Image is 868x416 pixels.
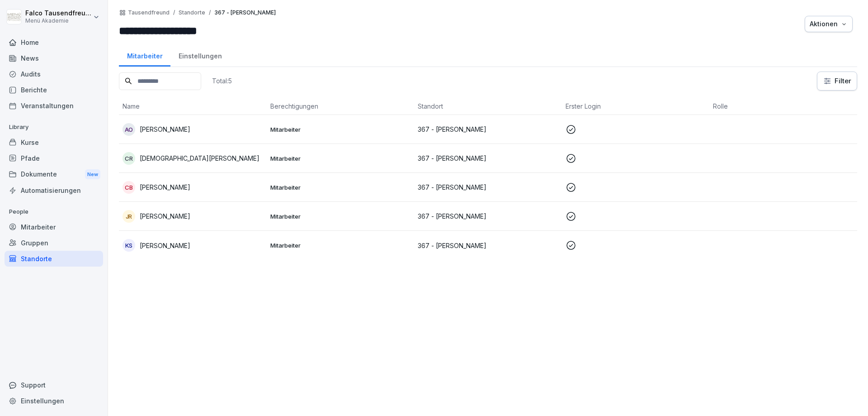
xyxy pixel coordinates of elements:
div: Dokumente [5,166,103,183]
p: 367 - [PERSON_NAME] [418,124,558,134]
p: Mitarbeiter [270,241,411,249]
a: Berichte [5,82,103,98]
a: Pfade [5,150,103,166]
a: News [5,50,103,66]
a: DokumenteNew [5,166,103,183]
a: Home [5,34,103,50]
p: Falco Tausendfreund [25,10,91,17]
p: Menü Akademie [25,18,91,24]
th: Berechtigungen [267,98,415,115]
p: Mitarbeiter [270,212,411,220]
a: Einstellungen [170,43,230,67]
a: Standorte [5,251,103,267]
a: Mitarbeiter [5,219,103,235]
div: KS [123,239,135,252]
p: / [173,10,175,16]
div: CB [123,181,135,194]
p: [PERSON_NAME] [140,241,190,250]
p: Standorte [179,10,205,16]
button: Filter [817,72,857,90]
p: 367 - [PERSON_NAME] [418,211,558,221]
p: 367 - [PERSON_NAME] [418,182,558,192]
a: Tausendfreund [128,10,170,16]
a: Mitarbeiter [119,43,170,67]
p: [PERSON_NAME] [140,182,190,192]
a: Veranstaltungen [5,98,103,114]
p: Library [5,120,103,134]
p: [PERSON_NAME] [140,124,190,134]
p: Total: 5 [212,77,232,85]
a: Audits [5,66,103,82]
p: Mitarbeiter [270,154,411,163]
div: JR [123,210,135,223]
a: Gruppen [5,235,103,251]
div: New [85,169,100,180]
a: Automatisierungen [5,182,103,198]
div: CR [123,152,135,165]
p: 367 - [PERSON_NAME] [418,153,558,163]
p: [DEMOGRAPHIC_DATA][PERSON_NAME] [140,153,259,163]
div: Aktionen [810,19,848,29]
p: / [209,10,211,16]
a: Einstellungen [5,393,103,409]
p: Mitarbeiter [270,125,411,134]
p: 367 - [PERSON_NAME] [418,241,558,250]
p: People [5,205,103,219]
th: Erster Login [562,98,710,115]
div: AO [123,123,135,136]
p: 367 - [PERSON_NAME] [214,10,276,16]
button: Aktionen [805,16,853,32]
th: Standort [414,98,562,115]
p: [PERSON_NAME] [140,211,190,221]
p: Mitarbeiter [270,183,411,191]
th: Name [119,98,267,115]
a: Kurse [5,134,103,150]
div: Filter [823,77,851,86]
th: Rolle [709,98,857,115]
div: Support [5,377,103,393]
